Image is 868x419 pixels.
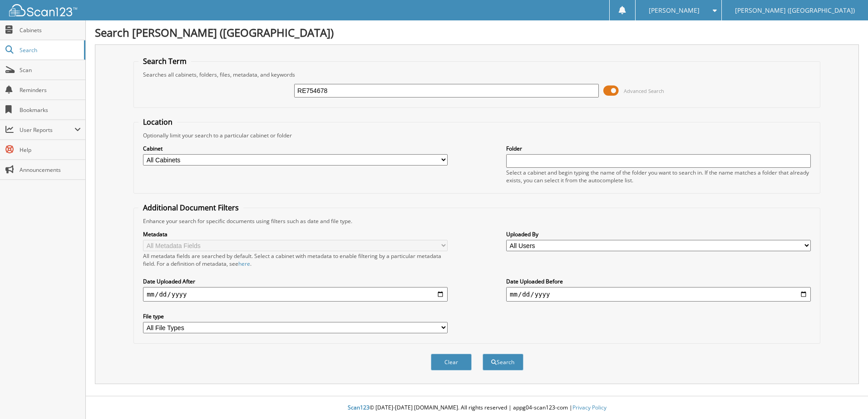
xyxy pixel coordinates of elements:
legend: Location [138,117,177,127]
input: start [143,287,448,302]
h1: Search [PERSON_NAME] ([GEOGRAPHIC_DATA]) [95,25,859,40]
a: Privacy Policy [572,404,607,411]
span: Scan [20,66,81,74]
span: Scan123 [348,404,370,411]
label: Folder [506,145,811,152]
img: scan123-logo-white.svg [9,4,77,16]
span: [PERSON_NAME] ([GEOGRAPHIC_DATA]) [735,8,855,13]
div: Optionally limit your search to a particular cabinet or folder [138,132,815,139]
span: Bookmarks [20,106,81,114]
span: Advanced Search [624,88,664,94]
span: Reminders [20,86,81,94]
div: Select a cabinet and begin typing the name of the folder you want to search in. If the name match... [506,169,811,184]
label: Uploaded By [506,230,811,238]
span: User Reports [20,126,74,134]
div: Searches all cabinets, folders, files, metadata, and keywords [138,71,815,78]
span: Cabinets [20,26,81,34]
label: Date Uploaded After [143,278,448,285]
div: All metadata fields are searched by default. Select a cabinet with metadata to enable filtering b... [143,252,448,268]
iframe: Chat Widget [823,375,868,419]
label: Date Uploaded Before [506,278,811,285]
input: end [506,287,811,302]
span: Help [20,146,81,154]
label: Cabinet [143,145,448,152]
button: Clear [431,354,472,370]
label: Metadata [143,230,448,238]
legend: Additional Document Filters [138,203,243,213]
a: here [238,260,250,268]
span: Announcements [20,166,81,174]
span: Search [20,46,79,54]
span: [PERSON_NAME] [649,8,700,13]
div: © [DATE]-[DATE] [DOMAIN_NAME]. All rights reserved | appg04-scan123-com | [86,397,868,419]
label: File type [143,312,448,320]
div: Enhance your search for specific documents using filters such as date and file type. [138,217,815,225]
button: Search [483,354,523,370]
legend: Search Term [138,56,191,66]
